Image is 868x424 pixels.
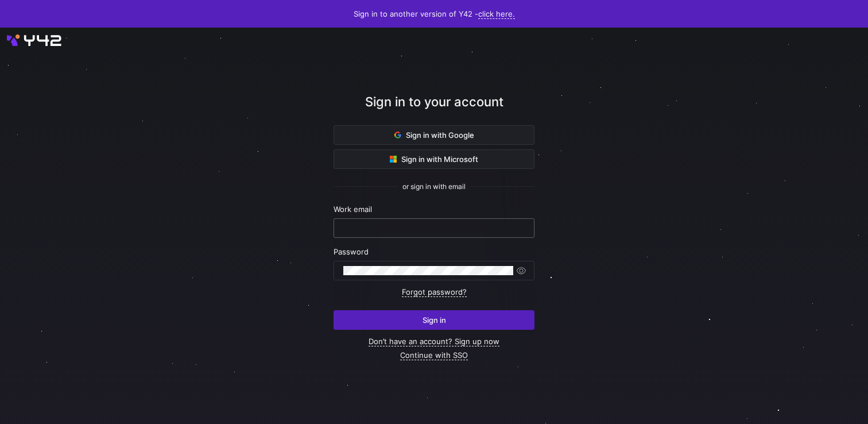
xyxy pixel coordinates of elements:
[334,205,372,214] span: Work email
[334,149,534,169] button: Sign in with Microsoft
[369,337,499,346] a: Don’t have an account? Sign up now
[390,155,478,164] span: Sign in with Microsoft
[423,315,446,325] span: Sign in
[334,92,534,125] div: Sign in to your account
[334,247,369,256] span: Password
[402,183,466,191] span: or sign in with email
[334,125,534,145] button: Sign in with Google
[402,287,467,297] a: Forgot password?
[334,310,534,330] button: Sign in
[400,350,468,360] a: Continue with SSO
[394,130,474,140] span: Sign in with Google
[478,9,515,19] a: click here.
